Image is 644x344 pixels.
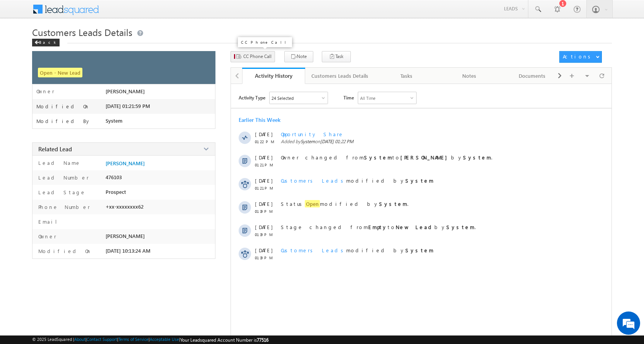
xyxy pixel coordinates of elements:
span: Stage changed from to by . [281,224,476,230]
div: All Time [360,96,376,101]
span: © 2025 LeadSquared | | | | | [32,337,268,343]
span: Related Lead [38,145,72,153]
label: Phone Number [36,204,90,210]
div: 24 Selected [272,96,294,101]
strong: System [379,200,407,207]
span: 01:19 PM [255,209,278,214]
span: 01:21 PM [255,186,278,190]
label: Modified By [36,118,91,124]
span: [DATE] 10:13:24 AM [106,248,150,254]
span: Customers Leads [281,247,346,253]
label: Lead Stage [36,189,86,195]
div: Earlier This Week [239,116,280,123]
span: 77516 [257,337,268,343]
span: Time [343,92,354,103]
span: modified by [281,177,434,184]
label: Lead Number [36,174,89,181]
label: Lead Name [36,159,81,166]
span: Customers Leads Details [32,26,132,38]
span: Your Leadsquared Account Number is [180,337,268,343]
label: Owner [36,233,56,240]
span: Status modified by . [281,200,408,207]
span: 476103 [106,174,122,180]
strong: Empty [368,224,388,230]
strong: [PERSON_NAME] [400,154,451,161]
span: 01:22 PM [255,139,278,144]
strong: System [446,224,475,230]
div: Documents [507,71,557,80]
div: Customers Leads Details [311,71,368,80]
button: Task [322,51,351,62]
span: 01:21 PM [255,163,278,167]
span: [DATE] [255,177,272,184]
a: Documents [501,68,564,84]
label: Modified On [36,248,92,254]
span: Owner changed from to by . [281,154,492,161]
div: Actions [563,53,593,60]
span: 01:19 PM [255,255,278,260]
a: Customers Leads Details [305,68,375,84]
span: [DATE] [255,247,272,253]
a: Contact Support [87,337,117,342]
label: Modified On [36,103,90,110]
a: Notes [438,68,501,84]
strong: System [364,154,392,161]
span: Open - New Lead [38,68,82,77]
label: Email [36,218,63,225]
span: modified by [281,247,434,253]
span: [PERSON_NAME] [106,88,145,94]
label: Owner [36,88,55,94]
strong: System [405,247,434,253]
div: Owner Changed,Status Changed,Stage Changed,Source Changed,Notes & 19 more.. [270,92,328,104]
span: Added by on [281,139,579,144]
span: [DATE] [255,154,272,161]
div: Activity History [248,72,299,79]
span: Opportunity Share [281,131,344,137]
a: Activity History [242,68,305,84]
span: [DATE] [255,131,272,137]
span: Activity Type [239,92,265,103]
span: [DATE] 01:21:59 PM [106,103,150,109]
span: Open [305,200,320,207]
span: +xx-xxxxxxxx62 [106,204,143,210]
span: System [106,118,123,124]
a: Tasks [375,68,438,84]
span: [DATE] 01:22 PM [320,139,354,144]
button: Note [284,51,313,62]
span: System [301,139,315,144]
strong: System [463,154,491,161]
span: CC Phone Call [243,53,272,60]
a: Acceptable Use [150,337,179,342]
button: CC Phone Call [231,51,275,62]
a: Terms of Service [118,337,149,342]
span: [DATE] [255,224,272,230]
span: Customers Leads [281,177,346,184]
span: 01:19 PM [255,232,278,237]
strong: System [405,177,434,184]
a: [PERSON_NAME] [106,160,145,166]
div: Tasks [381,71,431,80]
span: [PERSON_NAME] [106,233,145,239]
a: About [74,337,85,342]
p: CC Phone Call [241,39,289,45]
span: Prospect [106,189,126,195]
strong: New Lead [396,224,434,230]
span: [DATE] [255,200,272,207]
div: Back [32,39,60,46]
div: Notes [444,71,494,80]
button: Actions [559,51,602,63]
